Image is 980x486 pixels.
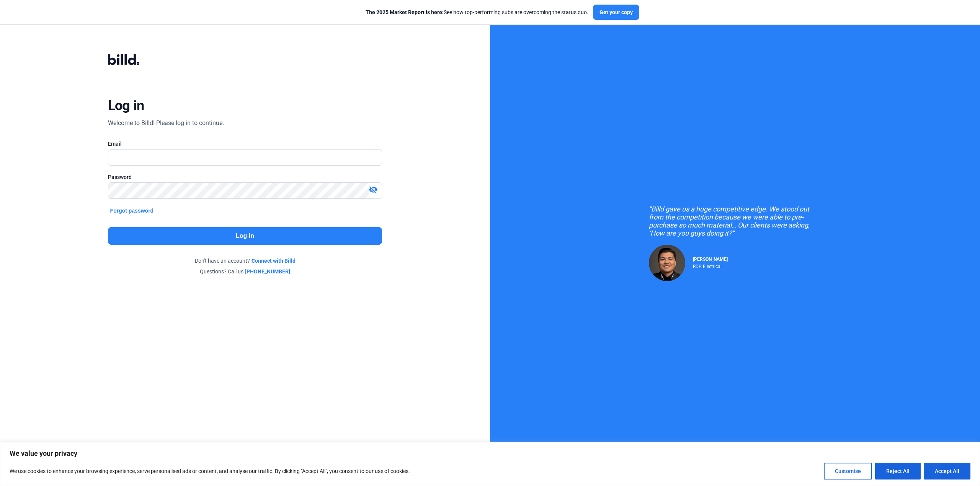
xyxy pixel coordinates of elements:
[108,140,382,148] div: Email
[245,268,290,275] a: [PHONE_NUMBER]
[108,227,382,245] button: Log in
[108,268,382,275] div: Questions? Call us
[108,119,224,128] div: Welcome to Billd! Please log in to continue.
[649,245,685,281] img: Raul Pacheco
[108,257,382,265] div: Don't have an account?
[593,5,639,20] button: Get your copy
[10,466,410,476] p: We use cookies to enhance your browsing experience, serve personalised ads or content, and analys...
[924,463,970,479] button: Accept All
[252,257,296,265] a: Connect with Billd
[108,97,144,114] div: Log in
[108,206,156,215] button: Forgot password
[369,185,378,194] mat-icon: visibility_off
[824,463,872,479] button: Customise
[366,9,444,15] span: The 2025 Market Report is here:
[10,449,970,458] p: We value your privacy
[693,257,728,262] span: [PERSON_NAME]
[108,173,382,181] div: Password
[366,8,588,16] div: See how top-performing subs are overcoming the status quo.
[875,463,921,479] button: Reject All
[649,205,821,237] div: "Billd gave us a huge competitive edge. We stood out from the competition because we were able to...
[693,262,728,269] div: RDP Electrical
